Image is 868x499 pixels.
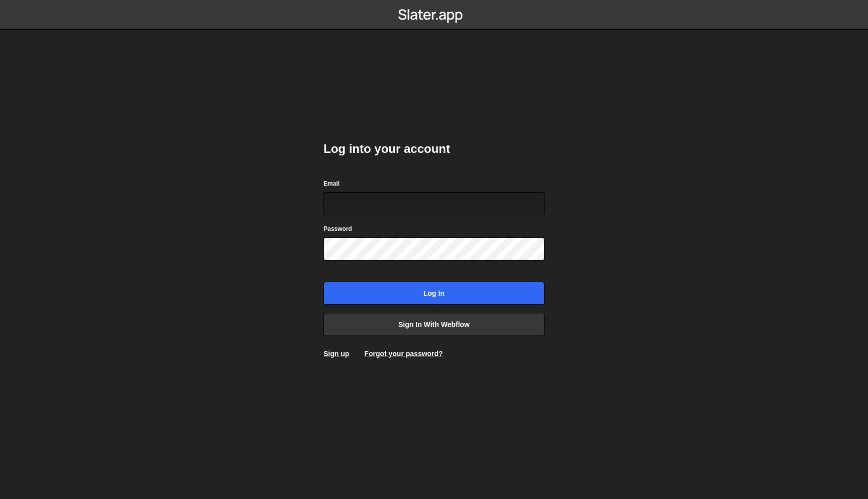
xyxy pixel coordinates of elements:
[323,282,545,305] input: Log in
[323,179,340,189] label: Email
[323,141,545,157] h2: Log into your account
[364,350,443,358] a: Forgot your password?
[323,224,352,234] label: Password
[323,350,349,358] a: Sign up
[323,313,545,336] a: Sign in with Webflow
